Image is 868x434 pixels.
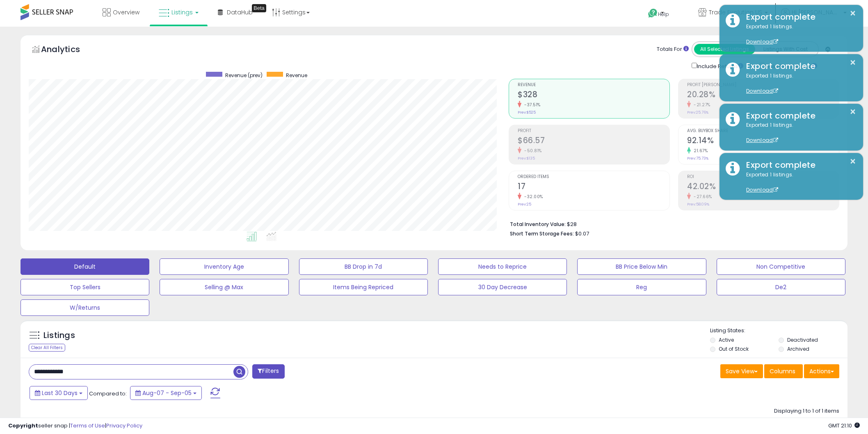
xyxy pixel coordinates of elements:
button: × [850,8,856,18]
span: Columns [770,367,795,375]
span: Trade Evolution US [709,8,762,16]
span: Revenue (prev) [225,72,263,79]
h5: Listings [43,330,75,341]
button: BB Price Below Min [577,258,706,275]
p: Listing States: [710,327,847,335]
div: Export complete [740,159,857,171]
div: Exported 1 listings. [740,72,857,95]
span: Last 30 Days [42,389,78,397]
small: Prev: $135 [518,156,535,161]
span: Help [658,11,669,18]
div: Export complete [740,11,857,23]
span: $0.07 [575,230,589,238]
span: DataHub [227,8,253,16]
a: Download [746,186,778,193]
div: Tooltip anchor [252,4,266,12]
i: Get Help [648,8,658,18]
a: Privacy Policy [106,422,142,429]
button: Non Competitive [717,258,845,275]
div: Exported 1 listings. [740,23,857,46]
span: Compared to: [89,390,127,397]
b: Total Inventory Value: [510,221,566,228]
button: Selling @ Max [160,279,288,295]
button: Actions [804,364,839,378]
button: × [850,57,856,68]
button: W/Returns [21,299,149,316]
div: Clear All Filters [29,344,65,352]
a: Help [642,2,685,27]
button: BB Drop in 7d [299,258,428,275]
h2: $328 [518,90,669,101]
span: Avg. Buybox Share [687,129,839,133]
span: Revenue [286,72,307,79]
h2: $66.57 [518,136,669,147]
a: Download [746,38,778,45]
span: Overview [113,8,139,16]
a: Terms of Use [70,422,105,429]
h5: Analytics [41,43,96,57]
small: -27.66% [691,194,712,200]
small: Prev: $525 [518,110,536,115]
h2: 42.02% [687,182,839,193]
button: Save View [720,364,763,378]
div: Export complete [740,110,857,122]
span: Profit [518,129,669,133]
div: Export complete [740,60,857,72]
button: Last 30 Days [30,386,88,400]
button: Reg [577,279,706,295]
button: De2 [717,279,845,295]
button: × [850,156,856,167]
span: ROI [687,175,839,179]
strong: Copyright [8,422,38,429]
small: -50.81% [521,148,542,154]
small: Prev: 25 [518,202,531,207]
small: -32.00% [521,194,543,200]
span: Profit [PERSON_NAME] [687,83,839,87]
label: Archived [787,345,809,352]
button: All Selected Listings [694,44,755,55]
h2: 20.28% [687,90,839,101]
div: Displaying 1 to 1 of 1 items [774,407,839,415]
label: Active [719,336,734,343]
button: Inventory Age [160,258,288,275]
div: Totals For [657,46,689,53]
b: Short Term Storage Fees: [510,230,574,237]
div: Include Returns [685,61,753,71]
span: Ordered Items [518,175,669,179]
button: Needs to Reprice [438,258,567,275]
a: Download [746,87,778,94]
button: Top Sellers [21,279,149,295]
button: Filters [252,364,284,379]
button: Default [21,258,149,275]
small: Prev: 25.76% [687,110,708,115]
a: Download [746,137,778,144]
label: Out of Stock [719,345,749,352]
div: seller snap | | [8,422,142,430]
label: Deactivated [787,336,818,343]
button: Items Being Repriced [299,279,428,295]
small: Prev: 75.73% [687,156,708,161]
small: Prev: 58.09% [687,202,709,207]
small: 21.67% [691,148,708,154]
span: Revenue [518,83,669,87]
small: -37.51% [521,102,541,108]
span: Aug-07 - Sep-05 [142,389,192,397]
li: $28 [510,219,833,228]
button: 30 Day Decrease [438,279,567,295]
h2: 92.14% [687,136,839,147]
button: Aug-07 - Sep-05 [130,386,202,400]
small: -21.27% [691,102,710,108]
h2: 17 [518,182,669,193]
div: Exported 1 listings. [740,171,857,194]
button: × [850,107,856,117]
button: Columns [764,364,803,378]
span: 2025-10-6 21:10 GMT [828,422,860,429]
span: Listings [171,8,193,16]
div: Exported 1 listings. [740,121,857,144]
